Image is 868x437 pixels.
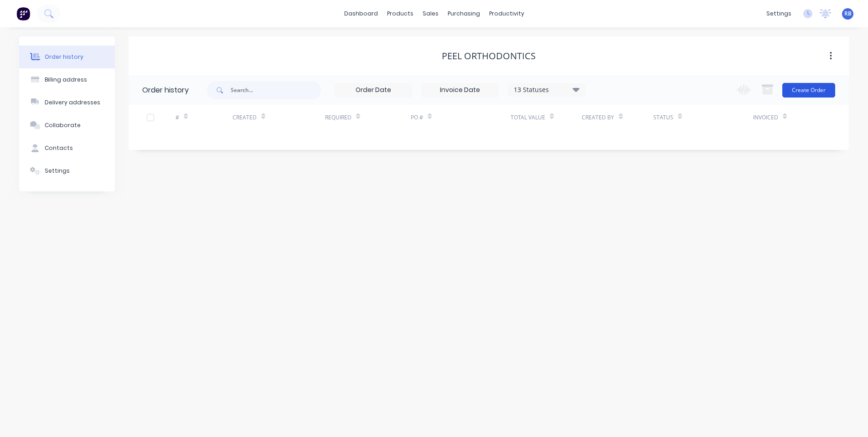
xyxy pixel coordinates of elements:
div: products [382,7,418,21]
span: RB [844,10,852,18]
div: Status [653,113,673,122]
div: Order history [142,85,189,96]
div: Required [325,105,411,130]
div: # [176,105,232,130]
div: Peel Orthodontics [442,51,536,62]
div: # [176,113,179,122]
div: Created [232,113,257,122]
div: Settings [45,167,70,175]
button: Collaborate [19,114,115,137]
div: Required [325,113,351,122]
input: Invoice Date [422,83,498,97]
div: Total Value [511,105,582,130]
button: Order history [19,46,115,68]
div: Contacts [45,144,73,152]
div: Created [232,105,325,130]
div: Created By [582,113,614,122]
div: purchasing [443,7,485,21]
a: dashboard [340,7,382,21]
div: Order history [45,53,83,61]
img: Factory [16,7,30,21]
button: Settings [19,159,115,182]
div: Collaborate [45,121,81,129]
input: Search... [231,81,321,99]
button: Delivery addresses [19,91,115,114]
div: Invoiced [753,105,810,130]
div: 13 Statuses [508,85,585,95]
div: Status [653,105,753,130]
div: Invoiced [753,113,778,122]
div: Delivery addresses [45,98,100,107]
input: Order Date [335,83,412,97]
div: settings [762,7,796,21]
div: Billing address [45,76,87,84]
div: sales [418,7,443,21]
div: Total Value [511,113,545,122]
div: PO # [411,105,511,130]
button: Create Order [782,83,835,98]
button: Contacts [19,137,115,159]
button: Billing address [19,68,115,91]
div: productivity [485,7,529,21]
div: PO # [411,113,423,122]
div: Created By [582,105,653,130]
